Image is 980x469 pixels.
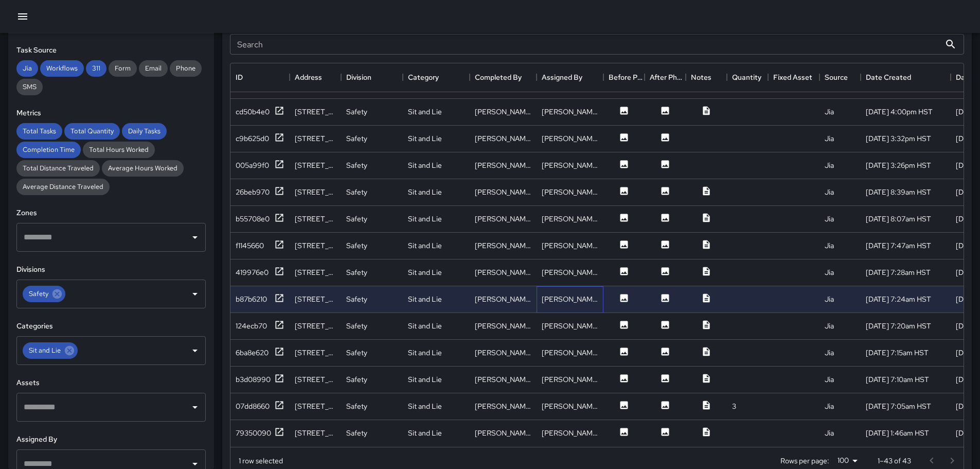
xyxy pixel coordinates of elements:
div: Quantity [727,63,768,92]
div: Brian Hung [542,348,598,358]
p: Rows per page: [780,456,829,466]
div: Sit and Lie [23,342,78,359]
h6: Assets [16,377,206,389]
button: 005a99f0 [236,159,284,172]
div: Jia [825,374,834,385]
div: Date Created [861,63,951,92]
div: 2522 Kalākaua Avenue [295,160,336,170]
div: Jia [825,187,834,197]
div: Brian Hung [542,214,598,224]
div: Aaron Poslick [542,160,598,170]
h6: Zones [16,207,206,219]
div: 124ecb70 [236,321,267,331]
div: Jia [825,267,834,277]
div: Before Photo [603,63,645,92]
div: SMS [16,79,43,95]
div: 419976e0 [236,267,269,277]
div: 1922 Kalakaua Avenue [295,107,336,117]
span: Total Tasks [16,127,62,135]
span: Form [109,64,137,73]
div: b87b6210 [236,294,267,304]
div: Jia [825,428,834,438]
div: Brian Hung [542,294,598,304]
div: 9/14/2025, 7:24am HST [866,294,931,304]
div: 100 [833,453,861,468]
div: After Photo [645,63,686,92]
div: ID [236,63,243,92]
div: Division [346,63,371,92]
span: Workflows [40,64,84,73]
div: Daily Tasks [122,123,167,140]
div: ID [230,63,290,92]
div: Category [408,63,439,92]
div: 005a99f0 [236,160,269,170]
div: Sit and Lie [408,133,442,144]
div: Brian Hung [542,187,598,197]
div: Jia [825,133,834,144]
div: Brian Hung [475,321,531,331]
div: 1 row selected [239,456,283,466]
div: Safety [346,107,367,117]
div: Sit and Lie [408,160,442,170]
div: Aaron Poslick [475,160,531,170]
div: 79350090 [236,428,271,438]
span: Average Distance Traveled [16,182,110,191]
div: Total Distance Traveled [16,160,100,177]
button: f1145660 [236,239,284,252]
div: Brian Hung [542,401,598,411]
div: Safety [346,294,367,304]
div: b3d08990 [236,374,271,385]
span: Phone [170,64,202,73]
div: Jia [825,160,834,170]
div: Jia [825,240,834,251]
button: 26beb970 [236,186,284,199]
div: b55708e0 [236,214,270,224]
div: Safety [346,214,367,224]
h6: Task Source [16,45,206,56]
div: Sit and Lie [408,107,442,117]
div: Jia [825,348,834,358]
div: Address [295,63,322,92]
div: 9/14/2025, 7:05am HST [866,401,931,411]
div: Form [109,60,137,77]
div: Average Hours Worked [102,160,184,177]
button: Open [188,400,202,414]
button: 419976e0 [236,266,284,279]
button: b3d08990 [236,373,284,386]
p: 1–43 of 43 [878,456,911,466]
div: Average Distance Traveled [16,179,110,195]
div: Jia [825,401,834,411]
div: 2476 Kalākaua Avenue [295,214,336,224]
button: 124ecb70 [236,320,284,333]
div: Safety [346,267,367,277]
div: 6ba8e620 [236,348,269,358]
div: 07dd8660 [236,401,270,411]
div: 311 Lewers Street [295,294,336,304]
div: f1145660 [236,240,264,251]
div: Date Created [866,63,911,92]
div: Jia [16,60,38,77]
div: Division [341,63,403,92]
button: Open [188,287,202,301]
span: Total Quantity [64,127,120,135]
div: 307 Lewers Street [295,321,336,331]
div: Safety [346,374,367,385]
span: Jia [16,64,38,73]
div: Category [403,63,470,92]
div: 9/14/2025, 8:07am HST [866,214,931,224]
span: Sit and Lie [23,344,67,356]
div: c9b625d0 [236,133,269,144]
div: Sit and Lie [408,294,442,304]
button: Open [188,230,202,245]
div: Address [290,63,341,92]
div: Brian Hung [475,187,531,197]
div: 9/14/2025, 7:28am HST [866,267,931,277]
div: Safety [346,321,367,331]
div: Brian Hung [542,374,598,385]
div: 26beb970 [236,187,270,197]
span: Email [139,64,168,73]
div: Fixed Asset [773,63,812,92]
div: 2186 Kalākaua Avenue [295,348,336,358]
div: 9/14/2025, 3:26pm HST [866,160,931,170]
div: Nathan Han [542,107,598,117]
